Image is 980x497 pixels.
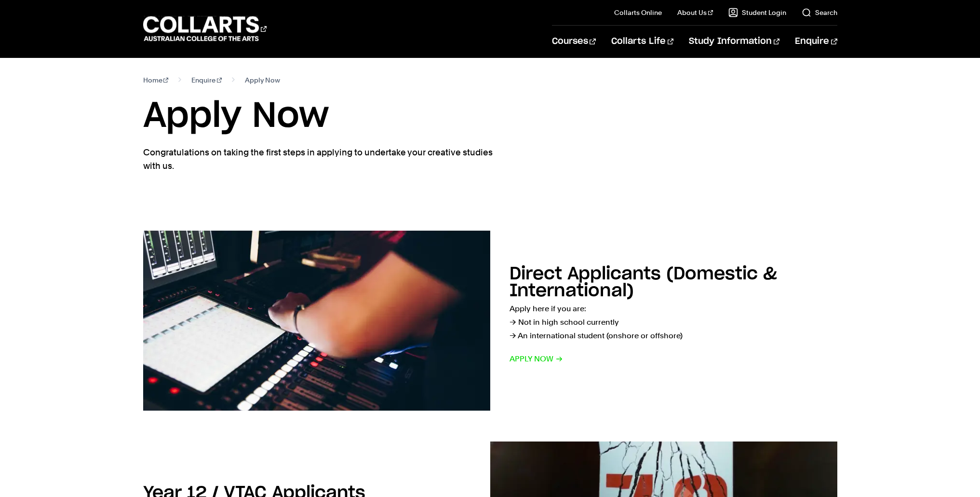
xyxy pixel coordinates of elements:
a: Study Information [689,26,779,57]
a: Collarts Online [614,8,662,17]
span: Apply Now [245,73,280,87]
a: Direct Applicants (Domestic & International) Apply here if you are:→ Not in high school currently... [143,231,837,411]
a: About Us [677,8,713,17]
a: Courses [552,26,596,57]
a: Home [143,73,169,87]
a: Search [802,8,837,17]
a: Enquire [795,26,837,57]
h2: Direct Applicants (Domestic & International) [510,265,777,300]
a: Enquire [191,73,222,87]
p: Apply here if you are: → Not in high school currently → An international student (onshore or offs... [510,302,837,343]
span: Apply now [510,352,563,366]
p: Congratulations on taking the first steps in applying to undertake your creative studies with us. [143,146,495,173]
a: Collarts Life [611,26,673,57]
div: Go to homepage [143,15,267,42]
h1: Apply Now [143,95,837,138]
a: Student Login [728,8,786,17]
